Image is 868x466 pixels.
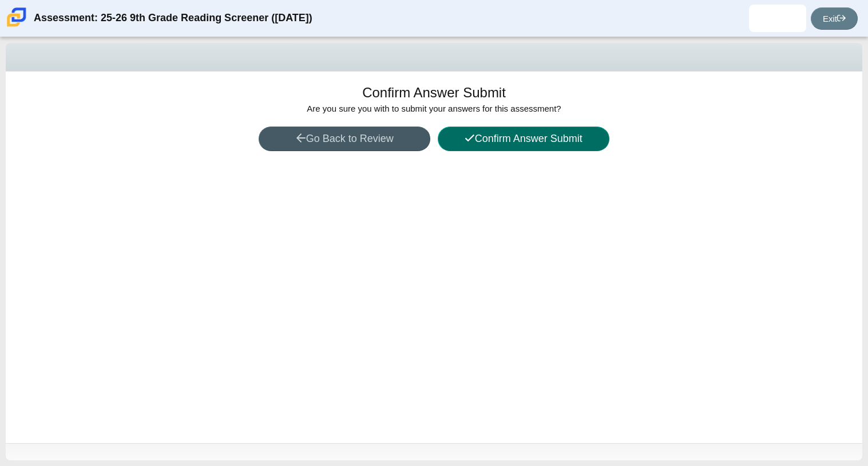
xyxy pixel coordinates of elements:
[438,127,609,151] button: Confirm Answer Submit
[811,7,858,30] a: Exit
[5,21,29,31] a: Carmen School of Science & Technology
[34,5,312,32] div: Assessment: 25-26 9th Grade Reading Screener ([DATE])
[307,104,561,113] span: Are you sure you with to submit your answers for this assessment?
[259,127,430,151] button: Go Back to Review
[362,83,506,102] h1: Confirm Answer Submit
[768,9,787,27] img: taniqua.raddle.1cNmLy
[5,5,29,29] img: Carmen School of Science & Technology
